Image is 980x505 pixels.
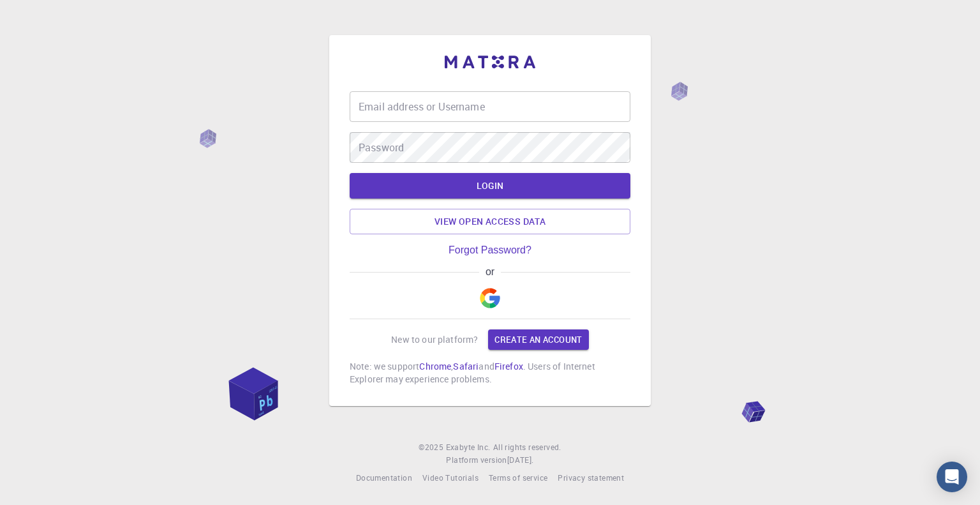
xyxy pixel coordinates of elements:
[350,173,630,199] button: LOGIN
[391,333,478,346] p: New to our platform?
[446,442,491,452] span: Exabyte Inc.
[507,455,534,465] span: [DATE] .
[350,360,630,386] p: Note: we support , and . Users of Internet Explorer may experience problems.
[422,472,479,483] span: Video Tutorials
[446,441,491,454] a: Exabyte Inc.
[446,454,507,467] span: Platform version
[494,360,523,372] a: Firefox
[493,441,561,454] span: All rights reserved.
[558,472,624,485] a: Privacy statement
[422,472,479,485] a: Video Tutorials
[480,288,500,308] img: Google
[507,454,534,467] a: [DATE].
[419,360,451,372] a: Chrome
[453,360,479,372] a: Safari
[937,462,967,492] div: Open Intercom Messenger
[419,441,445,454] span: © 2025
[489,472,547,485] a: Terms of service
[356,472,412,485] a: Documentation
[350,209,630,234] a: View open access data
[479,266,500,278] span: or
[356,472,412,483] span: Documentation
[488,329,588,350] a: Create an account
[558,472,624,483] span: Privacy statement
[449,245,531,256] a: Forgot Password?
[489,472,547,483] span: Terms of service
